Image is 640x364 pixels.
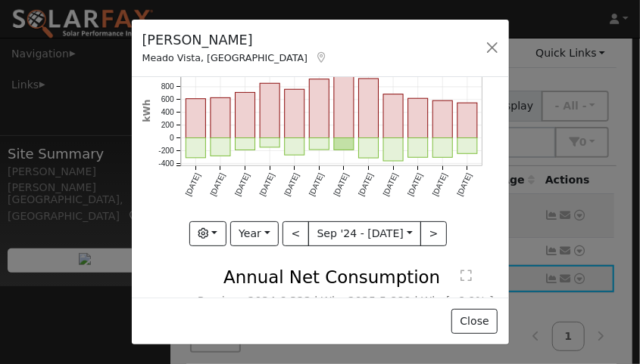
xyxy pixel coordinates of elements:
button: Close [451,309,498,335]
text: [DATE] [184,172,202,198]
text: [DATE] [208,172,226,198]
text: -200 [158,147,174,156]
rect: onclick="" [334,138,354,150]
text: 600 [161,96,173,104]
rect: onclick="" [285,90,304,138]
text: kWh [142,100,152,122]
rect: onclick="" [235,138,254,150]
h5: [PERSON_NAME] [142,30,329,50]
button: < [283,221,309,247]
rect: onclick="" [309,138,329,150]
rect: onclick="" [186,99,205,138]
text: [DATE] [407,172,425,198]
text: 800 [161,83,173,91]
rect: onclick="" [260,84,279,138]
rect: onclick="" [408,138,428,158]
button: > [420,221,447,247]
text: [DATE] [382,172,400,198]
rect: onclick="" [383,94,403,138]
text: [DATE] [456,172,474,198]
text: [DATE] [357,172,375,198]
rect: onclick="" [408,99,428,138]
rect: onclick="" [235,93,254,138]
text: 200 [161,122,173,130]
text: [DATE] [283,172,301,198]
rect: onclick="" [334,66,354,138]
rect: onclick="" [457,138,477,154]
rect: onclick="" [457,103,477,138]
rect: onclick="" [186,138,205,158]
rect: onclick="" [285,138,304,156]
text: 0 [170,134,174,143]
text: 2025 5,889 kWh [ -6.9% ] [348,294,495,307]
text: Annual Net Consumption [223,267,441,287]
rect: onclick="" [359,79,379,139]
rect: onclick="" [260,138,279,147]
text: [DATE] [308,172,326,198]
rect: onclick="" [211,98,230,138]
text: -400 [158,159,174,168]
rect: onclick="" [211,138,230,156]
rect: onclick="" [359,138,379,159]
text: [DATE] [258,172,276,198]
span: Meado Vista, [GEOGRAPHIC_DATA] [142,52,308,63]
text: Previous 2024 6,323 kWh [198,294,339,307]
text: 400 [161,109,173,117]
a: Map [315,51,329,63]
button: Year [230,221,279,247]
rect: onclick="" [309,79,329,138]
rect: onclick="" [383,138,403,162]
rect: onclick="" [433,101,453,138]
text: [DATE] [431,172,449,198]
text: [DATE] [233,172,251,198]
text:  [460,270,472,282]
rect: onclick="" [433,138,453,158]
text: 1000 [157,70,174,79]
button: Sep '24 - [DATE] [308,221,421,247]
text: [DATE] [332,172,351,198]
